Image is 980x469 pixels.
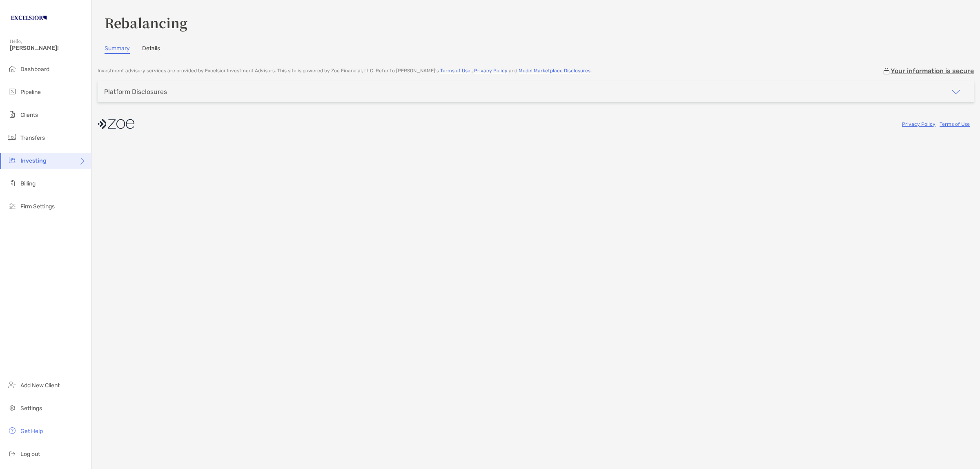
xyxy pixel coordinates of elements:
[104,88,167,96] div: Platform Disclosures
[7,155,17,165] img: investing icon
[20,382,60,389] span: Add New Client
[7,64,17,74] img: dashboard icon
[20,134,45,141] span: Transfers
[7,449,17,458] img: logout icon
[7,403,17,413] img: settings icon
[20,89,41,96] span: Pipeline
[98,68,592,74] p: Investment advisory services are provided by Excelsior Investment Advisors . This site is powered...
[951,87,961,97] img: icon arrow
[891,67,974,75] p: Your information is secure
[10,3,48,33] img: Zoe Logo
[440,68,470,74] a: Terms of Use
[105,13,967,32] h3: Rebalancing
[902,121,935,127] a: Privacy Policy
[7,380,17,390] img: add_new_client icon
[7,109,17,119] img: clients icon
[98,115,134,133] img: company logo
[7,201,17,211] img: firm-settings icon
[940,121,970,127] a: Terms of Use
[20,203,55,210] span: Firm Settings
[20,180,36,187] span: Billing
[7,178,17,188] img: billing icon
[7,426,17,435] img: get-help icon
[105,45,130,54] a: Summary
[7,87,17,96] img: pipeline icon
[10,45,86,51] span: [PERSON_NAME]!
[20,157,47,164] span: Investing
[20,451,40,458] span: Log out
[7,132,17,142] img: transfers icon
[20,428,43,435] span: Get Help
[142,45,160,54] a: Details
[20,405,42,412] span: Settings
[474,68,508,74] a: Privacy Policy
[519,68,590,74] a: Model Marketplace Disclosures
[20,66,49,73] span: Dashboard
[20,112,38,118] span: Clients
